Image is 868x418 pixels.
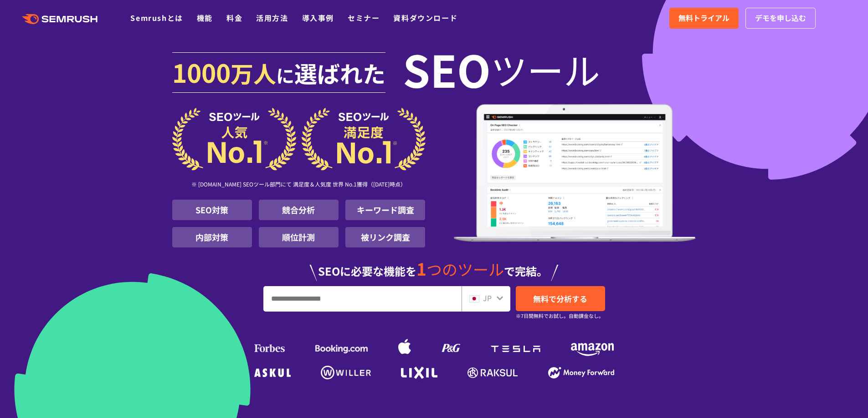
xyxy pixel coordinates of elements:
[294,56,385,89] span: 選ばれた
[491,51,600,87] span: ツール
[172,200,252,220] li: SEO対策
[745,8,816,29] a: デモを申し込む
[416,256,426,281] span: 1
[276,62,294,88] span: に
[393,12,457,23] a: 資料ダウンロード
[426,258,504,280] span: つのツール
[256,12,288,23] a: 活用方法
[259,227,339,247] li: 順位計測
[302,12,334,23] a: 導入事例
[264,287,461,311] input: URL、キーワードを入力してください
[348,12,380,23] a: セミナー
[130,12,183,23] a: Semrushとは
[516,286,605,311] a: 無料で分析する
[172,54,231,90] span: 1000
[483,292,492,303] span: JP
[345,227,425,247] li: 被リンク調査
[345,200,425,220] li: キーワード調査
[197,12,213,23] a: 機能
[226,12,242,23] a: 料金
[231,56,276,89] span: 万人
[403,51,491,87] span: SEO
[172,227,252,247] li: 内部対策
[172,171,426,200] div: ※ [DOMAIN_NAME] SEOツール部門にて 満足度＆人気度 世界 No.1獲得（[DATE]時点）
[172,251,696,281] div: SEOに必要な機能を
[516,312,604,320] small: ※7日間無料でお試し。自動課金なし。
[504,263,548,279] span: で完結。
[755,12,806,24] span: デモを申し込む
[678,12,729,24] span: 無料トライアル
[669,8,739,29] a: 無料トライアル
[259,200,339,220] li: 競合分析
[533,293,587,304] span: 無料で分析する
